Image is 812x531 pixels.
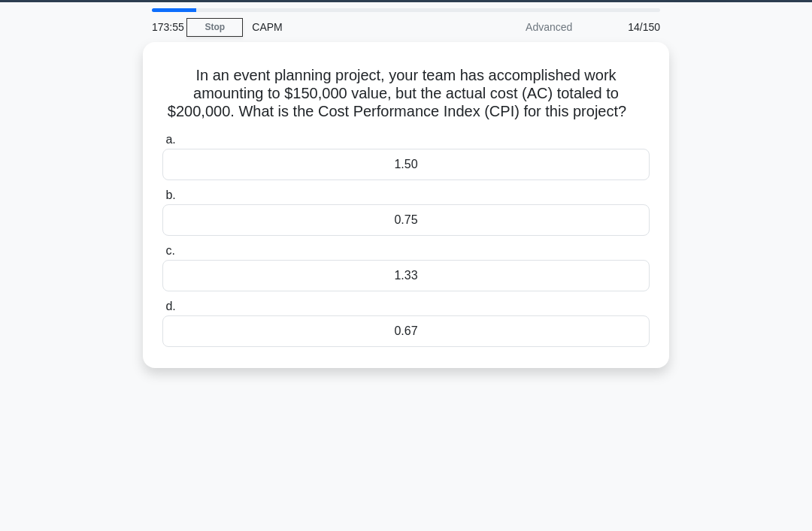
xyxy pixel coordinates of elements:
[165,300,175,312] span: d.
[186,18,243,37] a: Stop
[165,189,175,201] span: b.
[162,260,650,291] div: 1.33
[162,204,650,236] div: 0.75
[162,315,650,347] div: 0.67
[165,244,174,257] span: c.
[450,12,581,42] div: Advanced
[243,12,450,42] div: CAPM
[161,66,651,122] h5: In an event planning project, your team has accomplished work amounting to $150,000 value, but th...
[581,12,669,42] div: 14/150
[143,12,186,42] div: 173:55
[162,149,650,180] div: 1.50
[165,133,175,146] span: a.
